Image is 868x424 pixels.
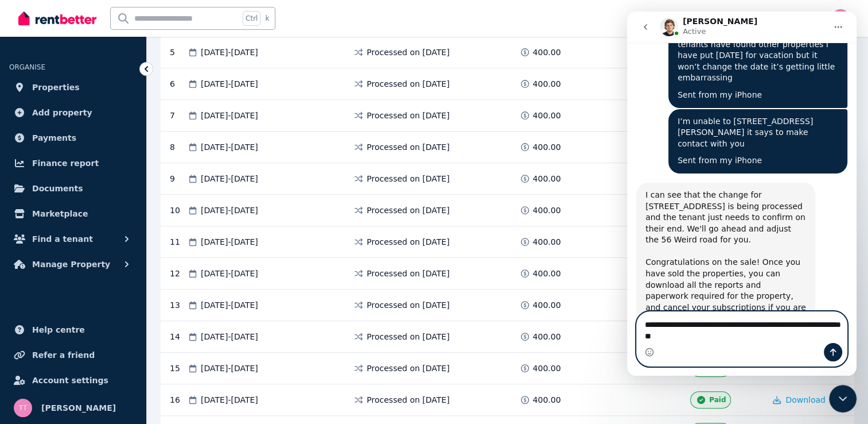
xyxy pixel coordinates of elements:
span: [DATE] - [DATE] [201,236,258,248]
span: Finance report [32,156,99,170]
a: Help centre [9,318,137,341]
div: 14 [170,328,187,345]
a: Account settings [9,369,137,392]
a: Marketplace [9,202,137,225]
span: [DATE] - [DATE] [201,299,258,311]
span: Processed on [DATE] [367,141,449,153]
span: 400.00 [533,141,561,153]
img: RentBetter [18,10,96,27]
span: ORGANISE [9,63,45,71]
span: 400.00 [533,299,561,311]
button: Manage Property [9,253,137,276]
div: 10 [170,202,187,219]
span: 400.00 [533,205,561,216]
span: [DATE] - [DATE] [201,110,258,121]
button: Find a tenant [9,228,137,250]
span: Download [785,395,826,404]
a: Properties [9,76,137,99]
span: 400.00 [533,363,561,374]
span: [DATE] - [DATE] [201,394,258,406]
span: [DATE] - [DATE] [201,363,258,374]
div: 5 [170,44,187,61]
div: 9 [170,170,187,187]
div: 8 [170,138,187,156]
div: 13 [170,296,187,314]
span: Processed on [DATE] [367,78,449,90]
a: Refer a friend [9,344,137,367]
span: Properties [32,80,80,94]
div: 7 [170,107,187,124]
span: Manage Property [32,257,110,271]
span: [DATE] - [DATE] [201,78,258,90]
span: Processed on [DATE] [367,331,449,342]
span: Processed on [DATE] [367,299,449,311]
a: Documents [9,177,137,200]
span: 400.00 [533,47,561,58]
span: Help centre [32,323,85,337]
span: [DATE] - [DATE] [201,47,258,58]
div: 11 [170,233,187,250]
span: Marketplace [32,207,88,221]
span: Paid [709,395,726,404]
span: [DATE] - [DATE] [201,331,258,342]
div: 16 [170,391,187,408]
span: 400.00 [533,268,561,279]
span: [DATE] - [DATE] [201,173,258,184]
span: Ctrl [243,11,260,26]
span: 400.00 [533,331,561,342]
a: Payments [9,126,137,149]
iframe: Intercom live chat [627,11,857,376]
a: Add property [9,101,137,124]
button: Download [773,394,826,406]
div: 15 [170,360,187,377]
span: Processed on [DATE] [367,205,449,216]
span: Processed on [DATE] [367,394,449,406]
span: Processed on [DATE] [367,47,449,58]
span: k [265,14,269,23]
div: 12 [170,265,187,282]
span: Documents [32,182,83,195]
span: Processed on [DATE] [367,236,449,248]
span: Add property [32,106,92,120]
span: [DATE] - [DATE] [201,141,258,153]
span: Processed on [DATE] [367,268,449,279]
span: Payments [32,131,76,145]
span: [DATE] - [DATE] [201,205,258,216]
span: Processed on [DATE] [367,173,449,184]
span: 400.00 [533,78,561,90]
iframe: Intercom live chat [829,385,857,413]
span: Processed on [DATE] [367,363,449,374]
span: [PERSON_NAME] [41,401,116,415]
span: 400.00 [533,110,561,121]
div: 6 [170,75,187,92]
span: 400.00 [533,394,561,406]
span: 400.00 [533,173,561,184]
img: Tracy Tadros [831,9,850,28]
span: Processed on [DATE] [367,110,449,121]
img: Tracy Tadros [14,399,32,417]
span: 400.00 [533,236,561,248]
span: [DATE] - [DATE] [201,268,258,279]
span: Find a tenant [32,232,93,246]
span: Account settings [32,373,108,387]
span: Refer a friend [32,348,95,362]
a: Finance report [9,152,137,175]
